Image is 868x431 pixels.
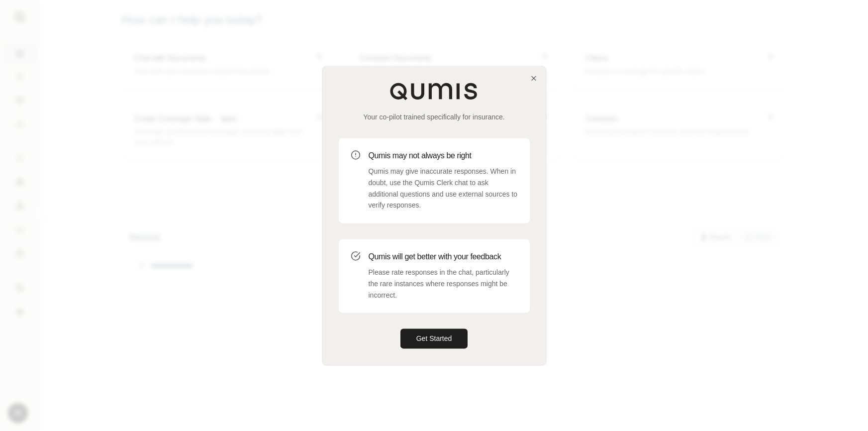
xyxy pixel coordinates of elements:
button: Get Started [400,329,468,349]
p: Please rate responses in the chat, particularly the rare instances where responses might be incor... [369,267,518,301]
h3: Qumis will get better with your feedback [369,251,518,263]
p: Your co-pilot trained specifically for insurance. [339,112,530,122]
img: Qumis Logo [389,82,479,100]
h3: Qumis may not always be right [369,150,518,162]
p: Qumis may give inaccurate responses. When in doubt, use the Qumis Clerk chat to ask additional qu... [369,166,518,211]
